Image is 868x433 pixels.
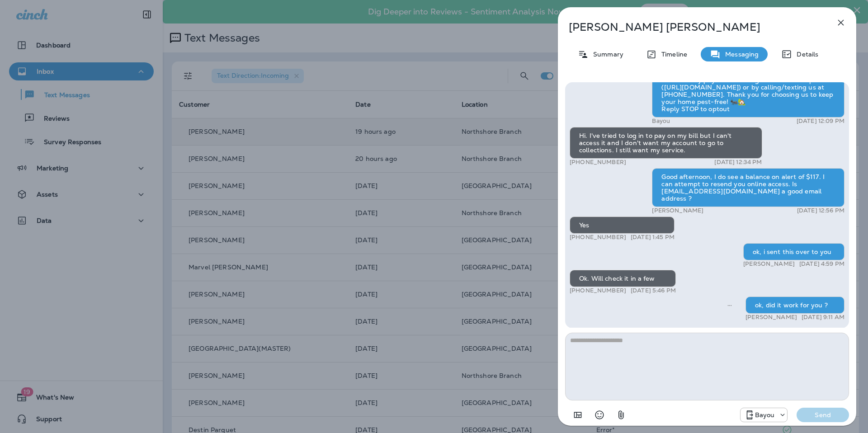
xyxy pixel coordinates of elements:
[741,409,788,420] div: +1 (985) 315-4311
[570,127,762,159] div: Hi. I've tried to log in to pay on my bill but I can't access it and I don't want my account to g...
[570,270,676,287] div: Ok. Will check it in a few
[792,51,818,58] p: Details
[570,216,675,234] div: Yes
[570,234,626,241] p: [PHONE_NUMBER]
[743,260,795,268] p: [PERSON_NAME]
[570,159,626,166] p: [PHONE_NUMBER]
[799,260,844,268] p: [DATE] 4:59 PM
[797,207,844,214] p: [DATE] 12:56 PM
[631,234,675,241] p: [DATE] 1:45 PM
[569,21,816,33] p: [PERSON_NAME] [PERSON_NAME]
[652,118,670,125] p: Bayou
[755,411,775,419] p: Bayou
[714,159,762,166] p: [DATE] 12:34 PM
[797,118,844,125] p: [DATE] 12:09 PM
[570,287,626,294] p: [PHONE_NUMBER]
[631,287,676,294] p: [DATE] 5:46 PM
[745,314,797,321] p: [PERSON_NAME]
[569,406,587,424] button: Add in a premade template
[745,297,844,314] div: ok, did it work for you ?
[721,51,759,58] p: Messaging
[657,51,687,58] p: Timeline
[589,51,623,58] p: Summary
[652,168,844,207] div: Good afternoon, I do see a balance on alert of $117. I can attempt to resend you online access. I...
[590,406,609,424] button: Select an emoji
[727,301,732,309] span: Sent
[743,243,844,260] div: ok, i sent this over to you
[652,207,703,214] p: [PERSON_NAME]
[802,314,844,321] p: [DATE] 9:11 AM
